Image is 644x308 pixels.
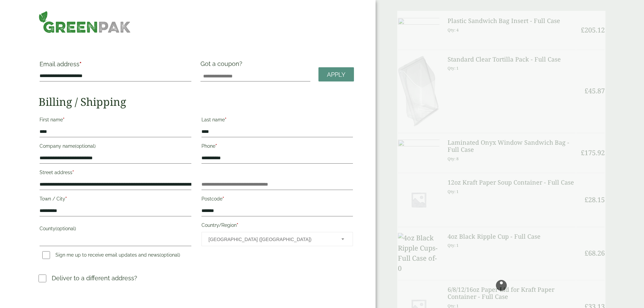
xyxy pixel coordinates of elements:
label: Company name [40,141,191,153]
label: Sign me up to receive email updates and news [40,252,183,260]
abbr: required [237,222,238,228]
abbr: required [222,196,224,202]
abbr: required [79,61,81,68]
img: GreenPak Supplies [39,11,131,33]
abbr: required [63,117,65,122]
abbr: required [215,143,217,149]
label: Phone [201,141,353,153]
label: County [40,224,191,235]
span: (optional) [55,226,76,231]
abbr: required [65,196,67,202]
input: Sign me up to receive email updates and news(optional) [42,251,50,259]
label: Street address [40,168,191,179]
label: Country/Region [201,220,353,232]
span: Apply [327,71,345,78]
span: Country/Region [201,232,353,246]
p: Deliver to a different address? [52,274,137,283]
a: Apply [318,67,354,82]
abbr: required [72,170,74,175]
label: Postcode [201,194,353,206]
h2: Billing / Shipping [39,95,354,108]
label: Email address [40,61,191,71]
abbr: required [225,117,226,122]
span: (optional) [160,252,180,258]
span: United Kingdom (UK) [209,232,332,246]
label: First name [40,115,191,126]
span: (optional) [75,143,96,149]
label: Town / City [40,194,191,206]
label: Last name [201,115,353,126]
label: Got a coupon? [200,60,245,71]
